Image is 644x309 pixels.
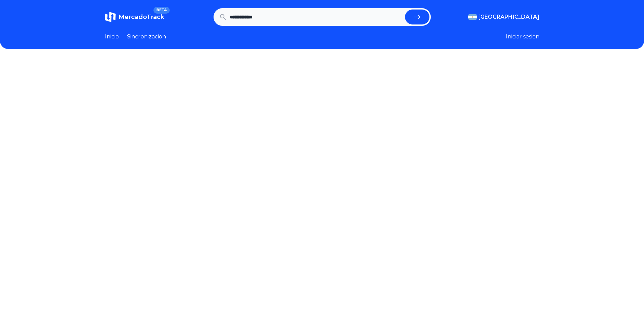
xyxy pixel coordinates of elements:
button: Iniciar sesion [506,33,539,41]
a: Sincronizacion [127,33,166,41]
img: MercadoTrack [105,12,116,22]
a: Inicio [105,33,119,41]
span: BETA [153,7,169,14]
img: Argentina [468,14,477,20]
button: [GEOGRAPHIC_DATA] [468,13,539,21]
span: [GEOGRAPHIC_DATA] [478,13,539,21]
a: MercadoTrackBETA [105,12,164,22]
span: MercadoTrack [118,13,164,21]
